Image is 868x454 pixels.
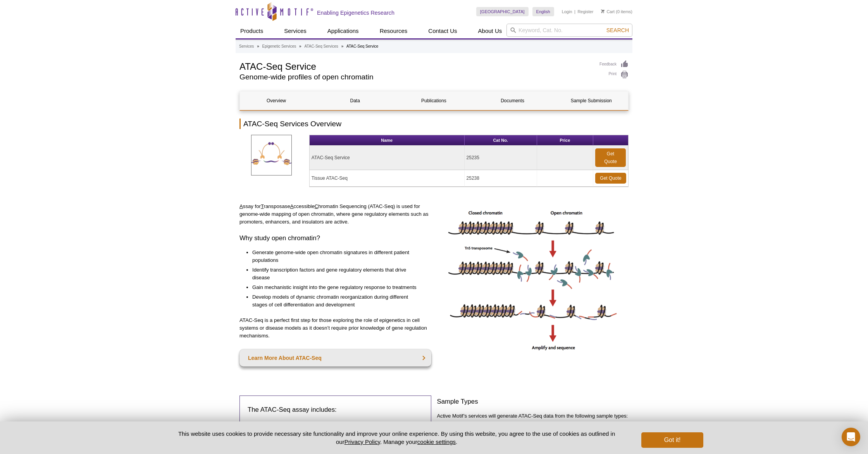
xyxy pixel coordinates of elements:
h2: Enabling Epigenetics Research [317,9,394,16]
a: Services [239,43,254,50]
td: 25235 [465,146,537,170]
li: Generate genome-wide open chromatin signatures in different patient populations [252,249,424,264]
a: Learn More About ATAC-Seq [239,349,431,366]
a: ATAC-Seq Services [304,43,338,50]
button: Got it! [641,432,703,448]
a: Login [562,9,572,14]
a: Resources [375,24,412,38]
th: Cat No. [465,135,537,146]
button: Search [604,27,631,34]
input: Keyword, Cat. No. [506,24,632,37]
a: Get Quote [595,148,626,167]
li: » [299,44,301,48]
u: A [239,203,243,209]
h3: Sample Types [437,397,629,406]
li: Develop models of dynamic chromatin reorganization during different stages of cell differentiatio... [252,293,424,309]
h1: ATAC-Seq Service [239,60,592,72]
a: Register [577,9,593,14]
a: [GEOGRAPHIC_DATA] [476,7,529,16]
a: Feedback [599,60,629,69]
h3: Why study open chromatin? [239,234,431,243]
th: Price [537,135,593,146]
a: Overview [240,91,313,110]
h2: Genome-wide profiles of open chromatin [239,74,592,81]
a: Documents [476,91,549,110]
li: ATAC-Seq Service [346,44,378,48]
p: Active Motif’s services will generate ATAC-Seq data from the following sample types: [437,412,629,420]
td: 25238 [465,170,537,187]
img: Your Cart [601,9,604,13]
a: Publications [397,91,470,110]
a: Contact Us [424,24,462,38]
a: Data [319,91,391,110]
img: ATAC-Seq image [446,203,620,353]
li: | [574,7,575,16]
u: T [261,203,264,209]
td: ATAC-Seq Service [310,146,465,170]
a: Products [236,24,268,38]
a: Services [279,24,311,38]
a: About Us [474,24,507,38]
div: Open Intercom Messenger [842,428,860,446]
li: » [257,44,259,48]
span: Search [606,27,629,33]
th: Name [310,135,465,146]
p: This website uses cookies to provide necessary site functionality and improve your online experie... [165,430,629,446]
p: ssay for ransposase ccessible hromatin Sequencing (ATAC-Seq) is used for genome-wide mapping of o... [239,203,431,226]
li: Identify transcription factors and gene regulatory elements that drive disease [252,266,424,282]
a: Get Quote [595,173,626,184]
li: Cell or tissue preparation [260,420,415,428]
a: Applications [323,24,363,38]
img: ATAC-SeqServices [251,135,292,175]
a: Sample Submission [555,91,628,110]
li: » [341,44,344,48]
p: ATAC-Seq is a perfect first step for those exploring the role of epigenetics in cell systems or d... [239,316,431,340]
li: (0 items) [601,7,632,16]
h3: The ATAC-Seq assay includes: [248,405,423,414]
u: A [290,203,294,209]
a: English [532,7,554,16]
li: Gain mechanistic insight into the gene regulatory response to treatments [252,284,424,291]
button: cookie settings [417,439,456,445]
u: C [315,203,319,209]
a: Cart [601,9,615,14]
td: Tissue ATAC-Seq [310,170,465,187]
a: Print [599,71,629,79]
h2: ATAC-Seq Services Overview [239,119,629,129]
a: Privacy Policy [344,439,380,445]
a: Epigenetic Services [262,43,296,50]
